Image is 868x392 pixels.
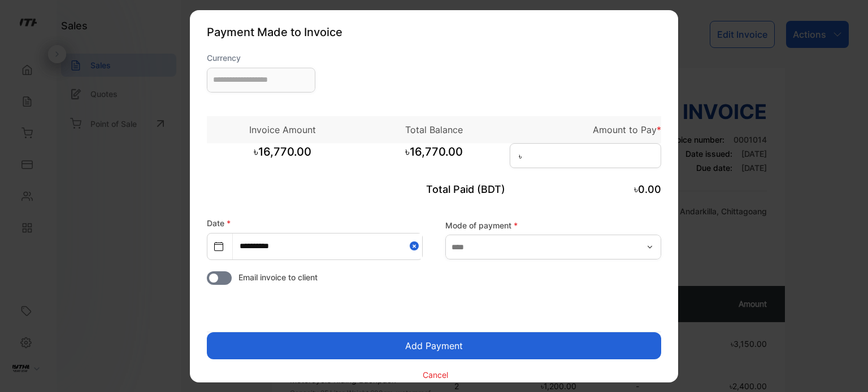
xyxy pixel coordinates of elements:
button: Add Payment [207,332,661,359]
span: ৳0.00 [634,183,661,195]
p: Total Balance [358,122,510,136]
p: Invoice Amount [207,122,358,136]
span: ৳16,770.00 [358,143,510,171]
span: ৳ [519,150,522,162]
label: Date [207,218,231,227]
button: Close [410,233,422,258]
p: Payment Made to Invoice [207,23,661,40]
span: Email invoice to client [238,271,318,283]
button: Open LiveChat chat widget [9,5,43,38]
p: Total Paid (BDT) [358,181,510,196]
span: ৳16,770.00 [207,143,358,171]
p: Cancel [423,369,448,381]
p: Amount to Pay [510,122,661,136]
label: Mode of payment [445,219,661,231]
label: Currency [207,51,315,63]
